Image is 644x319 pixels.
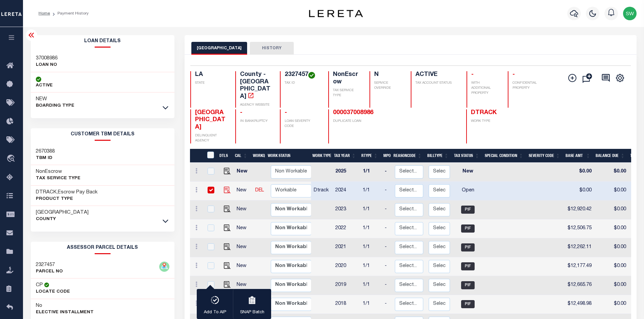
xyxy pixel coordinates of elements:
p: TAX ID [285,81,320,86]
td: $0.00 [564,182,594,201]
th: CAL: activate to sort column ascending [232,149,250,163]
p: Elective Installment [36,309,94,316]
p: ACTIVE [36,82,53,89]
p: IN BANKRUPTCY [240,119,272,124]
h4: N [374,71,403,79]
p: SERVICE OVERRIDE [374,81,403,91]
h3: 2327457 [36,262,63,268]
h2: ASSESSOR PARCEL DETAILS [31,242,175,254]
td: 2023 [333,201,360,219]
p: County [36,216,89,223]
th: &nbsp;&nbsp;&nbsp;&nbsp;&nbsp;&nbsp;&nbsp;&nbsp;&nbsp;&nbsp; [190,149,203,163]
span: PIF [461,281,475,289]
th: DTLS [217,149,232,163]
h3: NEW [36,96,74,103]
td: - [382,163,392,182]
td: New [234,163,253,182]
p: TAX SERVICE TYPE [333,88,361,98]
td: Dtrack [311,182,333,201]
td: $0.00 [594,295,629,314]
h3: CP [36,282,43,289]
p: Product Type [36,196,98,203]
span: PIF [461,300,475,308]
p: WITH ADDITIONAL PROPERTY [471,81,500,96]
th: RType: activate to sort column ascending [359,149,381,163]
p: STATE [195,81,227,86]
td: 1/1 [360,238,382,257]
p: PARCEL NO [36,268,63,275]
td: 1/1 [360,182,382,201]
th: Tax Status: activate to sort column ascending [451,149,482,163]
td: $0.00 [594,219,629,238]
td: 1/1 [360,295,382,314]
th: Base Amt: activate to sort column ascending [563,149,593,163]
td: 1/1 [360,201,382,219]
td: 2019 [333,276,360,295]
td: 2020 [333,257,360,276]
img: logo-dark.svg [309,10,363,17]
h2: CUSTOMER TBM DETAILS [31,128,175,141]
h4: ACTIVE [415,71,458,79]
span: [GEOGRAPHIC_DATA] [195,110,225,130]
h4: County - [GEOGRAPHIC_DATA] [240,71,272,100]
a: Home [39,11,50,16]
td: 2018 [333,295,360,314]
td: - [382,238,392,257]
h3: 37008986 [36,55,57,62]
td: $0.00 [594,276,629,295]
p: Locate Code [36,289,70,295]
p: SNAP Batch [240,309,264,316]
span: PIF [461,224,475,233]
td: - [382,219,392,238]
button: [GEOGRAPHIC_DATA] [191,42,247,55]
td: $12,262.11 [564,238,594,257]
td: $12,498.98 [564,295,594,314]
span: - [471,72,474,78]
img: svg+xml;base64,PHN2ZyB4bWxucz0iaHR0cDovL3d3dy53My5vcmcvMjAwMC9zdmciIHBvaW50ZXItZXZlbnRzPSJub25lIi... [623,7,637,20]
h3: No [36,302,42,309]
th: ReasonCode: activate to sort column ascending [391,149,425,163]
p: CONFIDENTIAL PROPERTY [512,81,545,91]
td: 2024 [333,182,360,201]
td: - [382,257,392,276]
td: $12,177.49 [564,257,594,276]
td: $12,920.42 [564,201,594,219]
span: DTRACK [471,110,497,116]
p: TBM ID [36,155,55,162]
h3: 2670388 [36,148,55,155]
h2: Loan Details [31,35,175,48]
td: New [234,219,253,238]
p: LOAN SEVERITY CODE [285,119,320,129]
span: PIF [461,243,475,251]
td: $0.00 [594,182,629,201]
td: New [234,257,253,276]
h4: LA [195,71,227,79]
td: New [453,163,483,182]
td: New [234,201,253,219]
td: $0.00 [594,257,629,276]
h4: NonEscrow [333,71,361,86]
td: $12,665.76 [564,276,594,295]
span: - [285,110,287,116]
td: $0.00 [594,238,629,257]
td: - [382,295,392,314]
td: - [382,276,392,295]
td: 2025 [333,163,360,182]
td: New [234,238,253,257]
td: 1/1 [360,163,382,182]
th: &nbsp; [203,149,217,163]
td: 1/1 [360,276,382,295]
td: - [382,182,392,201]
a: DEL [255,188,264,193]
th: Work Status [265,149,311,163]
td: New [234,276,253,295]
h3: DTRACK,Escrow Pay Back [36,189,98,196]
td: $0.00 [594,163,629,182]
td: $0.00 [564,163,594,182]
th: Tax Year: activate to sort column ascending [331,149,359,163]
p: AGENCY WEBSITE [240,103,272,108]
i: travel_explore [6,155,17,163]
span: PIF [461,262,475,270]
p: WORK TYPE [471,119,503,124]
p: Add To AIP [204,309,226,316]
